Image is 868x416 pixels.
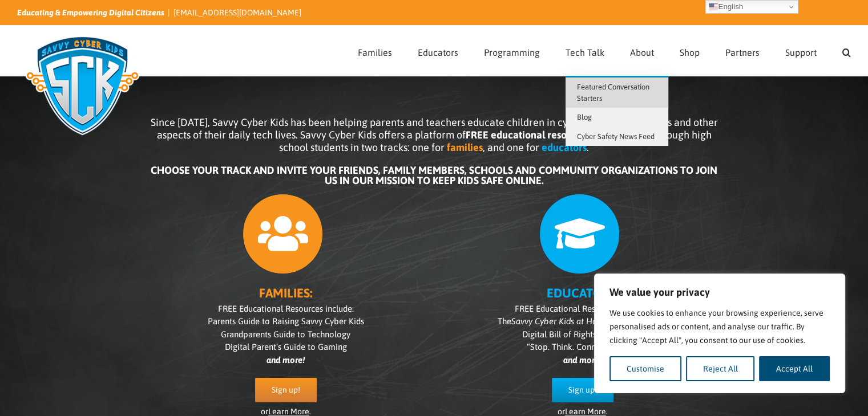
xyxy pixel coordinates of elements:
[577,132,655,141] span: Cyber Safety News Feed
[261,407,311,416] span: or .
[151,164,717,186] b: CHOOSE YOUR TRACK AND INVITE YOUR FRIENDS, FAMILY MEMBERS, SCHOOLS AND COMMUNITY ORGANIZATIONS TO...
[563,355,601,365] i: and more!
[358,48,392,57] span: Families
[785,26,817,76] a: Support
[630,26,654,76] a: About
[577,83,649,103] span: Featured Conversation Starters
[221,329,350,339] span: Grandparents Guide to Technology
[447,141,483,153] b: families
[680,48,700,57] span: Shop
[630,48,654,57] span: About
[577,113,592,121] span: Blog
[566,48,604,57] span: Tech Talk
[680,26,700,76] a: Shop
[587,141,589,153] span: .
[418,26,458,76] a: Educators
[17,28,148,142] img: Savvy Cyber Kids Logo
[17,8,164,17] i: Educating & Empowering Digital Citizens
[547,286,618,300] b: EDUCATORS:
[218,304,354,313] span: FREE Educational Resources include:
[484,48,540,57] span: Programming
[272,385,300,395] span: Sign up!
[842,26,851,76] a: Search
[725,26,760,76] a: Partners
[609,286,830,299] p: We value your privacy
[358,26,392,76] a: Families
[255,378,317,402] a: Sign up!
[552,378,613,402] a: Sign up!
[466,129,591,141] b: FREE educational resources
[268,407,309,416] a: Learn More
[609,306,830,347] p: We use cookies to enhance your browsing experience, serve personalised ads or content, and analys...
[785,48,817,57] span: Support
[558,407,608,416] span: or .
[568,385,597,395] span: Sign up!
[542,141,587,153] b: educators
[151,116,718,153] span: Since [DATE], Savvy Cyber Kids has been helping parents and teachers educate children in cyber sa...
[566,78,668,108] a: Featured Conversation Starters
[208,316,364,326] span: Parents Guide to Raising Savvy Cyber Kids
[709,2,718,11] img: en
[515,304,651,313] span: FREE Educational Resources include:
[609,356,681,381] button: Customise
[498,316,668,326] span: The Teacher’s Packs
[566,26,604,76] a: Tech Talk
[418,48,458,57] span: Educators
[565,407,606,416] a: Learn More
[759,356,830,381] button: Accept All
[267,355,305,365] i: and more!
[259,286,312,300] b: FAMILIES:
[566,108,668,127] a: Blog
[484,26,540,76] a: Programming
[225,342,347,352] span: Digital Parent’s Guide to Gaming
[358,26,851,76] nav: Main Menu
[566,127,668,146] a: Cyber Safety News Feed
[511,316,609,326] i: Savvy Cyber Kids at Home
[686,356,755,381] button: Reject All
[483,141,539,153] span: , and one for
[522,329,643,339] span: Digital Bill of Rights Lesson Plan
[527,342,639,352] span: “Stop. Think. Connect.” Poster
[725,48,760,57] span: Partners
[173,8,301,17] a: [EMAIL_ADDRESS][DOMAIN_NAME]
